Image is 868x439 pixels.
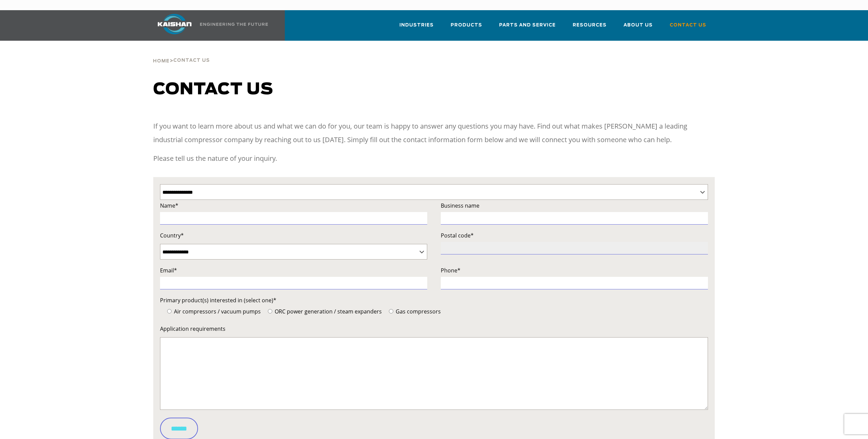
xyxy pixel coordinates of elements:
span: Home [153,59,170,63]
a: Kaishan USA [149,10,269,41]
label: Application requirements [160,324,708,333]
label: Email* [160,266,427,275]
span: ORC power generation / steam expanders [273,308,382,315]
span: Air compressors / vacuum pumps [173,308,261,315]
a: About Us [624,16,653,39]
input: Gas compressors [389,309,393,313]
label: Name* [160,201,427,210]
label: Postal code* [441,231,708,240]
span: Parts and Service [499,21,556,29]
a: Products [451,16,482,39]
span: Gas compressors [394,308,441,315]
a: Resources [573,16,607,39]
a: Industries [399,16,434,39]
span: Products [451,21,482,29]
p: Please tell us the nature of your inquiry. [153,152,715,165]
div: > [153,41,210,66]
label: Phone* [441,266,708,275]
span: Contact Us [670,21,706,29]
input: Air compressors / vacuum pumps [167,309,172,313]
a: Parts and Service [499,16,556,39]
p: If you want to learn more about us and what we can do for you, our team is happy to answer any qu... [153,119,715,147]
a: Contact Us [670,16,706,39]
img: kaishan logo [149,14,200,34]
span: Resources [573,21,607,29]
span: About Us [624,21,653,29]
img: Engineering the future [200,23,268,26]
label: Country* [160,231,427,240]
label: Business name [441,201,708,210]
span: Contact us [153,81,273,98]
span: Contact Us [173,58,210,63]
input: ORC power generation / steam expanders [268,309,272,313]
a: Home [153,58,170,64]
span: Industries [399,21,434,29]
